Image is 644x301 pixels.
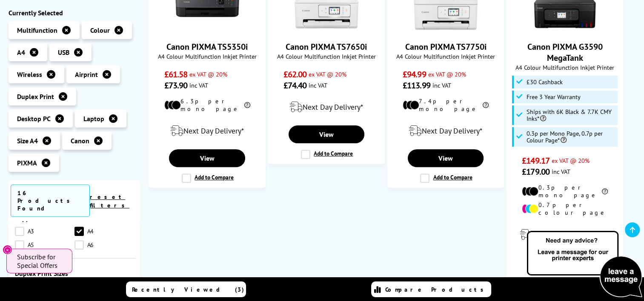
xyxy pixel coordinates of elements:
[9,9,140,17] div: Currently Selected
[164,97,250,113] li: 6.3p per mono page
[403,80,430,91] span: £113.99
[15,227,74,236] a: A3
[552,156,590,165] span: ex VAT @ 20%
[408,149,484,167] a: View
[126,281,246,297] a: Recently Viewed (3)
[11,185,90,217] span: 16 Products Found
[526,108,615,122] span: Ships with 6K Black & 7.7K CMY Inks*
[286,41,367,52] a: Canon PIXMA TS7650i
[385,286,488,293] span: Compare Products
[533,26,597,34] a: Canon PIXMA G3590 MegaTank
[132,286,244,293] span: Recently Viewed (3)
[74,227,134,236] a: A4
[295,26,358,34] a: Canon PIXMA TS7650i
[153,119,260,143] div: modal_delivery
[309,81,327,89] span: inc VAT
[522,201,608,216] li: 0.7p per colour page
[153,52,260,60] span: A4 Colour Multifunction Inkjet Printer
[169,149,245,167] a: View
[83,114,104,123] span: Laptop
[273,52,380,60] span: A4 Colour Multifunction Inkjet Printer
[17,136,38,145] span: Size A4
[526,79,562,85] span: £30 Cashback
[522,166,550,177] span: £179.00
[301,150,353,159] label: Add to Compare
[17,26,57,34] span: Multifunction
[309,70,346,78] span: ex VAT @ 20%
[15,240,74,250] a: A5
[371,281,491,297] a: Compare Products
[189,81,208,89] span: inc VAT
[552,168,570,176] span: inc VAT
[432,81,451,89] span: inc VAT
[17,114,51,123] span: Desktop PC
[420,173,472,183] label: Add to Compare
[511,223,618,247] div: modal_delivery
[405,41,486,52] a: Canon PIXMA TS7750i
[283,80,307,91] span: £74.40
[403,97,489,113] li: 7.4p per mono page
[17,159,37,167] span: PIXMA
[164,69,188,80] span: £61.58
[526,130,615,144] span: 0.3p per Mono Page, 0.7p per Colour Page*
[511,63,618,71] span: A4 Colour Multifunction Inkjet Printer
[522,155,550,166] span: £149.17
[164,80,188,91] span: £73.90
[403,69,426,80] span: £94.99
[3,245,12,255] button: Close
[392,52,499,60] span: A4 Colour Multifunction Inkjet Printer
[58,48,69,57] span: USB
[15,269,134,278] div: Duplex Print Sizes
[526,94,580,100] span: Free 3 Year Warranty
[74,240,134,250] a: A6
[90,193,129,209] a: reset filters
[17,48,25,57] span: A4
[428,70,466,78] span: ex VAT @ 20%
[392,119,499,143] div: modal_delivery
[90,26,110,34] span: Colour
[175,26,239,34] a: Canon PIXMA TS5350i
[289,125,364,143] a: View
[17,253,64,270] span: Subscribe for Special Offers
[166,41,248,52] a: Canon PIXMA TS5350i
[273,95,380,119] div: modal_delivery
[189,70,227,78] span: ex VAT @ 20%
[414,26,478,34] a: Canon PIXMA TS7750i
[283,69,307,80] span: £62.00
[522,184,608,199] li: 0.3p per mono page
[182,173,234,183] label: Add to Compare
[75,70,98,79] span: Airprint
[17,70,42,79] span: Wireless
[527,41,603,63] a: Canon PIXMA G3590 MegaTank
[71,136,89,145] span: Canon
[17,92,54,101] span: Duplex Print
[525,230,644,299] img: Open Live Chat window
